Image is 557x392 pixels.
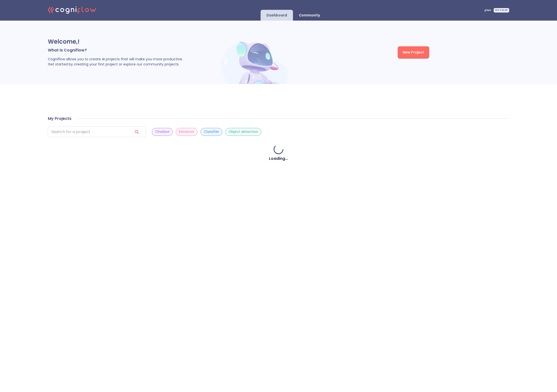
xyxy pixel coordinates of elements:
[204,129,219,134] p: Classifier
[48,48,220,53] p: What is Cogniflow?
[155,129,170,134] p: Chatbot
[269,156,288,161] h4: Loading...
[48,116,71,121] h4: My Projects
[228,129,258,134] p: Object detection
[48,57,220,67] p: Cogniflow allows you to create AI projects that will make you more productive. Get started by cre...
[266,13,287,18] p: Dashboard
[299,13,320,18] p: Community
[403,49,424,55] span: New Project
[485,9,491,12] span: plan
[48,38,220,46] p: Welcome, !
[494,8,509,13] div: SEE USAGE
[48,126,129,137] input: search
[179,129,194,134] p: Extractor
[398,46,429,58] button: New Project
[220,38,291,84] img: header robot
